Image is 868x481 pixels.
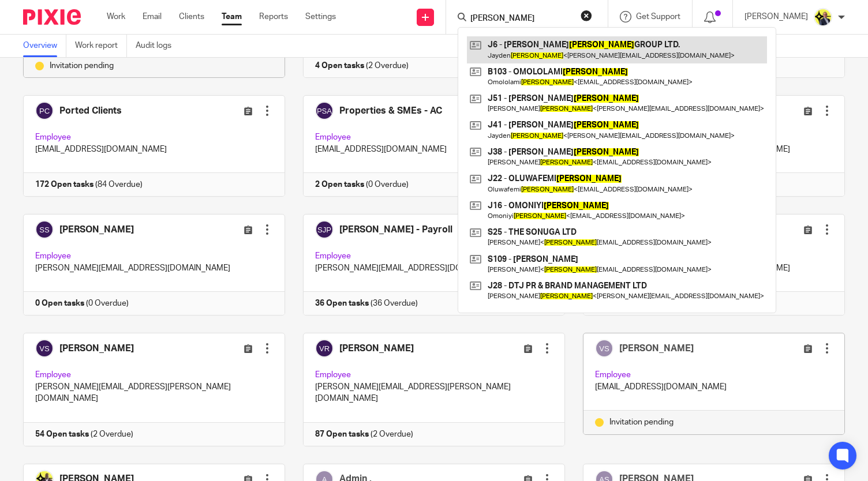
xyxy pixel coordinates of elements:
[744,11,808,22] p: [PERSON_NAME]
[259,11,288,22] a: Reports
[179,11,204,22] a: Clients
[305,11,336,22] a: Settings
[581,10,592,21] button: Clear
[107,11,125,22] a: Work
[143,11,162,22] a: Email
[595,339,613,358] img: svg%3E
[35,60,273,72] div: Invitation pending
[595,381,833,393] p: [EMAIL_ADDRESS][DOMAIN_NAME]
[619,344,694,353] span: [PERSON_NAME]
[23,35,66,57] a: Overview
[222,11,242,22] a: Team
[469,14,573,24] input: Search
[595,416,833,428] div: Invitation pending
[75,35,127,57] a: Work report
[595,369,833,381] p: Employee
[814,8,832,27] img: Dan-Starbridge%20(1).jpg
[636,13,680,21] span: Get Support
[23,9,81,25] img: Pixie
[136,35,180,57] a: Audit logs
